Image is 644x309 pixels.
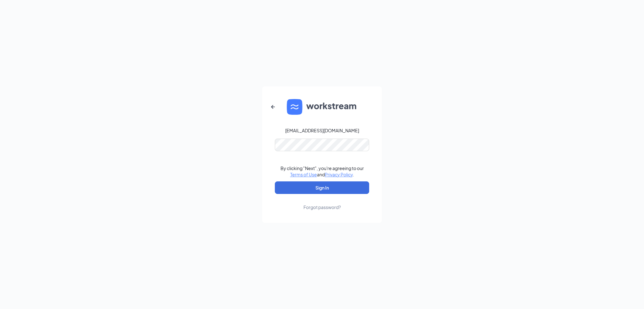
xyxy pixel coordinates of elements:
[280,165,364,178] div: By clicking "Next", you're agreeing to our and .
[275,181,369,194] button: Sign In
[303,204,341,210] div: Forgot password?
[269,103,277,111] svg: ArrowLeftNew
[325,172,353,177] a: Privacy Policy
[265,99,280,114] button: ArrowLeftNew
[303,194,341,210] a: Forgot password?
[290,172,317,177] a: Terms of Use
[285,127,359,134] div: [EMAIL_ADDRESS][DOMAIN_NAME]
[287,99,357,115] img: WS logo and Workstream text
